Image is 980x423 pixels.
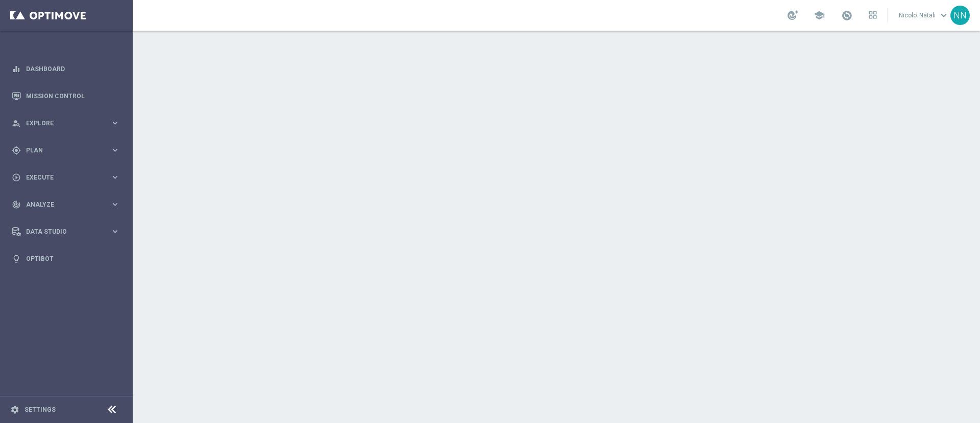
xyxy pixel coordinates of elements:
button: lightbulb Optibot [11,255,120,263]
i: track_changes [12,200,21,209]
i: lightbulb [12,254,21,263]
div: Plan [12,146,110,155]
a: Nicolo' Natalikeyboard_arrow_down [898,8,950,23]
i: keyboard_arrow_right [110,227,120,236]
a: Dashboard [26,55,120,82]
span: school [814,10,825,21]
div: Analyze [12,200,110,209]
a: Mission Control [26,82,120,109]
i: keyboard_arrow_right [110,145,120,155]
div: Optibot [12,245,120,272]
button: Data Studio keyboard_arrow_right [11,228,120,236]
div: NN [950,6,970,25]
span: Analyze [26,202,110,208]
span: keyboard_arrow_down [938,10,949,21]
button: gps_fixed Plan keyboard_arrow_right [11,146,120,154]
button: Mission Control [11,92,120,100]
button: equalizer Dashboard [11,65,120,73]
div: Execute [12,173,110,182]
span: Explore [26,120,110,126]
a: Optibot [26,245,120,272]
i: keyboard_arrow_right [110,118,120,128]
span: Plan [26,147,110,153]
i: gps_fixed [12,146,21,155]
div: Mission Control [12,82,120,109]
i: play_circle_outline [12,173,21,182]
button: play_circle_outline Execute keyboard_arrow_right [11,173,120,182]
i: keyboard_arrow_right [110,172,120,182]
i: person_search [12,119,21,128]
span: Execute [26,174,110,181]
i: equalizer [12,64,21,74]
span: Data Studio [26,229,110,235]
div: Data Studio [12,227,110,236]
div: Explore [12,119,110,128]
i: keyboard_arrow_right [110,199,120,209]
button: person_search Explore keyboard_arrow_right [11,119,120,127]
button: track_changes Analyze keyboard_arrow_right [11,201,120,209]
i: settings [10,405,19,414]
a: Settings [24,407,56,413]
div: Dashboard [12,55,120,82]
